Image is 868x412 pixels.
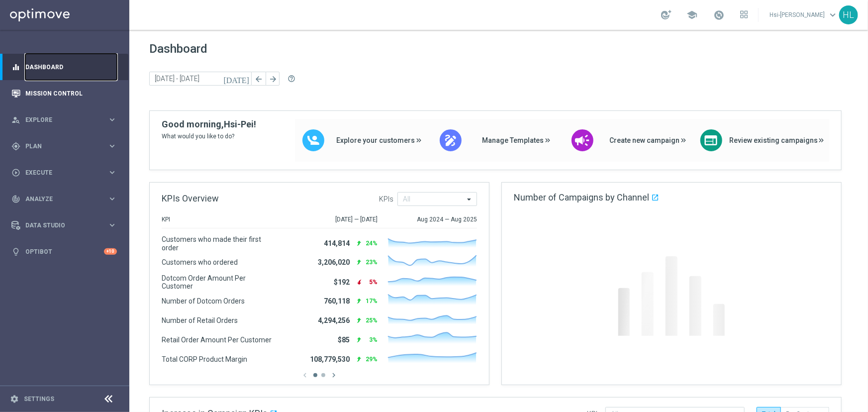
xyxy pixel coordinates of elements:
div: Analyze [11,195,107,204]
a: Hsi-[PERSON_NAME]keyboard_arrow_down [769,7,839,22]
a: Mission Control [25,80,117,106]
div: Execute [11,168,107,177]
i: keyboard_arrow_right [107,220,117,230]
button: track_changes Analyze keyboard_arrow_right [11,195,117,203]
span: Explore [25,117,107,123]
a: Dashboard [25,54,117,80]
i: keyboard_arrow_right [107,168,117,177]
button: Mission Control [11,90,117,98]
span: Data Studio [25,222,107,228]
button: play_circle_outline Execute keyboard_arrow_right [11,169,117,177]
button: Data Studio keyboard_arrow_right [11,221,117,229]
span: Plan [25,143,107,149]
div: Dashboard [11,54,117,80]
i: keyboard_arrow_right [107,115,117,124]
div: Data Studio [11,221,107,230]
button: person_search Explore keyboard_arrow_right [11,116,117,124]
i: settings [10,395,19,404]
div: Mission Control [11,80,117,106]
div: Optibot [11,238,117,265]
a: Settings [24,396,54,402]
span: Execute [25,170,107,176]
div: +10 [104,248,117,255]
i: track_changes [11,195,20,204]
button: gps_fixed Plan keyboard_arrow_right [11,142,117,150]
div: HL [839,5,858,24]
i: keyboard_arrow_right [107,141,117,151]
i: gps_fixed [11,142,20,151]
a: Optibot [25,238,104,265]
button: lightbulb Optibot +10 [11,248,117,256]
div: Explore [11,115,107,124]
i: equalizer [11,63,20,72]
i: lightbulb [11,247,20,256]
span: school [686,9,697,20]
i: play_circle_outline [11,168,20,177]
div: Plan [11,142,107,151]
i: keyboard_arrow_right [107,194,117,204]
i: person_search [11,115,20,124]
span: Analyze [25,196,107,202]
span: keyboard_arrow_down [827,9,838,20]
button: equalizer Dashboard [11,63,117,71]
